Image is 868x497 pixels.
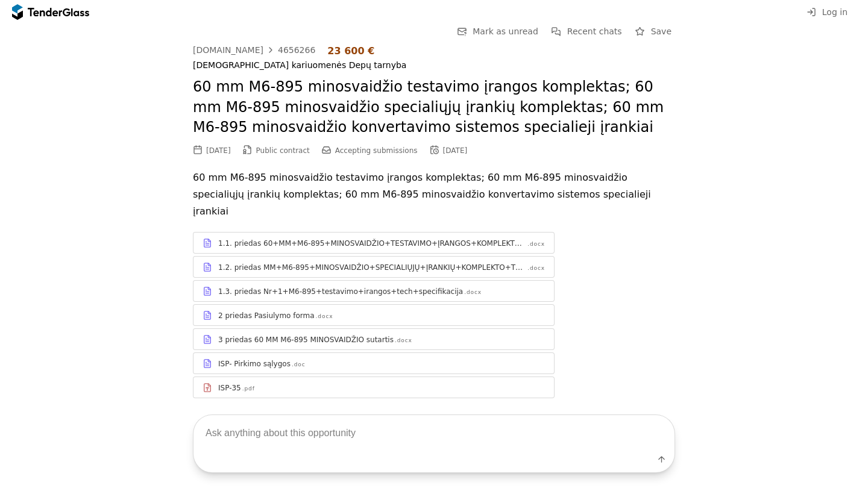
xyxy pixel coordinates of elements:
[193,328,555,350] a: 3 priedas 60 MM M6-895 MINOSVAIDŽIO sutartis.docx
[193,45,315,55] a: [DOMAIN_NAME]4656266
[193,232,555,254] a: 1.1. priedas 60+MM+M6-895+MINOSVAIDŽIO+TESTAVIMO+ĮRANGOS+KOMPLEKTO+TECHNINĖ+SPECIFIKACIJA.docx
[193,77,675,138] h2: 60 mm M6-895 minosvaidžio testavimo įrangos komplektas; 60 mm M6-895 minosvaidžio specialiųjų įra...
[193,377,555,398] a: ISP-35.pdf
[527,240,545,248] div: .docx
[218,383,241,393] div: ISP-35
[803,5,851,20] button: Log in
[193,352,555,374] a: ISP- Pirkimo sąlygos.doc
[395,337,412,345] div: .docx
[327,45,374,57] div: 23 600 €
[242,385,255,393] div: .pdf
[193,60,675,70] div: [DEMOGRAPHIC_DATA] kariuomenės Depų tarnyba
[193,256,555,278] a: 1.2. priedas MM+M6-895+MINOSVAIDŽIO+SPECIALIŲJŲ+ĮRANKIŲ+KOMPLEKTO+TECHNINĖ+SPECIFIKACIJA.docx
[464,289,482,296] div: .docx
[443,146,468,155] div: [DATE]
[453,24,542,39] button: Mark as unread
[567,27,622,36] span: Recent chats
[193,304,555,326] a: 2 priedas Pasiulymo forma.docx
[292,361,306,369] div: .doc
[822,7,848,17] span: Log in
[473,27,538,36] span: Mark as unread
[193,169,675,220] p: 60 mm M6-895 minosvaidžio testavimo įrangos komplektas; 60 mm M6-895 minosvaidžio specialiųjų įra...
[218,287,463,296] div: 1.3. priedas Nr+1+M6-895+testavimo+irangos+tech+specifikacija
[218,359,291,369] div: ISP- Pirkimo sąlygos
[548,24,626,39] button: Recent chats
[316,313,333,320] div: .docx
[206,146,231,155] div: [DATE]
[218,335,394,345] div: 3 priedas 60 MM M6-895 MINOSVAIDŽIO sutartis
[651,27,671,36] span: Save
[335,146,418,155] span: Accepting submissions
[193,280,555,302] a: 1.3. priedas Nr+1+M6-895+testavimo+irangos+tech+specifikacija.docx
[632,24,675,39] button: Save
[278,46,315,54] div: 4656266
[527,264,545,272] div: .docx
[218,239,526,248] div: 1.1. priedas 60+MM+M6-895+MINOSVAIDŽIO+TESTAVIMO+ĮRANGOS+KOMPLEKTO+TECHNINĖ+SPECIFIKACIJA
[218,311,315,320] div: 2 priedas Pasiulymo forma
[193,46,263,54] div: [DOMAIN_NAME]
[218,263,526,272] div: 1.2. priedas MM+M6-895+MINOSVAIDŽIO+SPECIALIŲJŲ+ĮRANKIŲ+KOMPLEKTO+TECHNINĖ+SPECIFIKACIJA
[256,146,310,155] span: Public contract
